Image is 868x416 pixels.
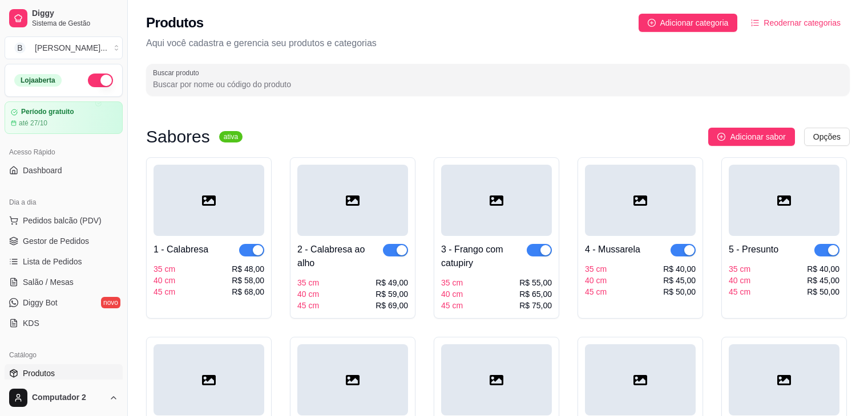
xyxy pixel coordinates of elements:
[519,277,552,288] div: R$ 55,00
[146,36,850,50] p: Aqui você cadastra e gerencia seu produtos e categorias
[5,161,123,180] a: Dashboard
[585,243,640,256] div: 4 - Mussarela
[14,74,62,87] div: Loja aberta
[219,131,243,142] sup: ativa
[5,252,123,271] a: Lista de Pedidos
[35,42,107,54] div: [PERSON_NAME] ...
[519,288,552,300] div: R$ 65,00
[5,364,123,382] a: Produtos
[23,317,39,329] span: KDS
[804,128,850,146] button: Opções
[232,263,264,275] div: R$ 48,00
[717,133,725,141] span: plus-circle
[708,128,794,146] button: Adicionar sabor
[32,9,118,19] span: Diggy
[639,14,738,32] button: Adicionar categoria
[441,288,463,300] div: 40 cm
[585,275,607,286] div: 40 cm
[23,368,55,379] span: Produtos
[519,300,552,311] div: R$ 75,00
[663,286,696,297] div: R$ 50,00
[297,300,319,311] div: 45 cm
[232,275,264,286] div: R$ 58,00
[663,275,696,286] div: R$ 45,00
[21,108,74,116] article: Período gratuito
[729,286,750,297] div: 45 cm
[5,211,123,230] button: Pedidos balcão (PDV)
[23,165,62,176] span: Dashboard
[23,235,89,247] span: Gestor de Pedidos
[585,286,607,297] div: 45 cm
[730,130,785,143] span: Adicionar sabor
[32,393,104,403] span: Computador 2
[441,300,463,311] div: 45 cm
[729,275,750,286] div: 40 cm
[376,288,408,300] div: R$ 59,00
[729,243,778,256] div: 5 - Presunto
[23,276,74,288] span: Salão / Mesas
[297,277,319,288] div: 35 cm
[19,119,47,128] article: até 27/10
[376,300,408,311] div: R$ 69,00
[154,286,175,297] div: 45 cm
[5,5,123,32] a: DiggySistema de Gestão
[764,17,841,29] span: Reodernar categorias
[660,17,729,29] span: Adicionar categoria
[729,263,750,275] div: 35 cm
[5,293,123,312] a: Diggy Botnovo
[813,130,841,143] span: Opções
[807,263,839,275] div: R$ 40,00
[807,275,839,286] div: R$ 45,00
[441,243,527,270] div: 3 - Frango com catupiry
[154,275,175,286] div: 40 cm
[5,346,123,364] div: Catálogo
[146,130,210,144] h3: Sabores
[5,384,123,411] button: Computador 2
[807,286,839,297] div: R$ 50,00
[297,288,319,300] div: 40 cm
[751,19,759,27] span: ordered-list
[154,263,175,275] div: 35 cm
[648,19,656,27] span: plus-circle
[441,277,463,288] div: 35 cm
[153,79,843,90] input: Buscar produto
[376,277,408,288] div: R$ 49,00
[5,314,123,332] a: KDS
[153,68,203,78] label: Buscar produto
[5,36,123,59] button: Select a team
[23,297,58,308] span: Diggy Bot
[32,19,118,28] span: Sistema de Gestão
[585,263,607,275] div: 35 cm
[88,74,113,87] button: Alterar Status
[23,215,102,226] span: Pedidos balcão (PDV)
[146,14,204,32] h2: Produtos
[663,263,696,275] div: R$ 40,00
[154,243,208,256] div: 1 - Calabresa
[14,42,26,54] span: B
[5,193,123,211] div: Dia a dia
[297,243,383,270] div: 2 - Calabresa ao alho
[5,273,123,291] a: Salão / Mesas
[742,14,850,32] button: Reodernar categorias
[232,286,264,297] div: R$ 68,00
[5,101,123,134] a: Período gratuitoaté 27/10
[5,232,123,250] a: Gestor de Pedidos
[23,256,82,267] span: Lista de Pedidos
[5,143,123,161] div: Acesso Rápido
